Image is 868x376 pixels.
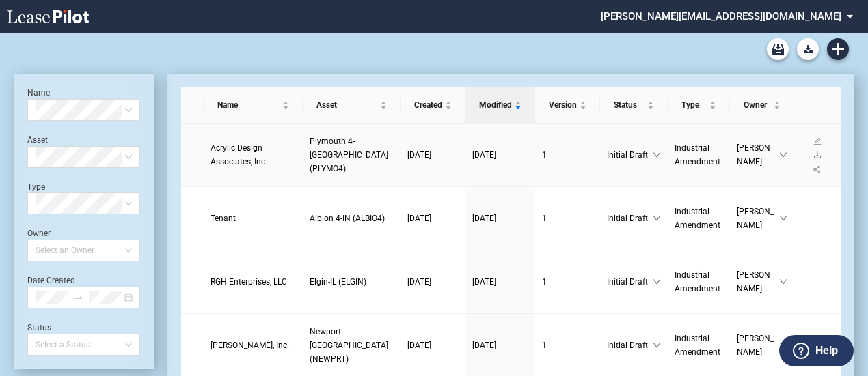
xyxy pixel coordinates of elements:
[407,341,431,350] span: [DATE]
[607,148,653,162] span: Initial Draft
[767,38,789,60] a: Archive
[744,98,771,112] span: Owner
[737,268,779,295] span: [PERSON_NAME]
[407,148,459,162] a: [DATE]
[779,214,787,222] span: down
[797,38,819,60] button: Download Blank Form
[535,87,601,124] th: Version
[407,214,431,223] span: [DATE]
[681,98,707,112] span: Type
[401,87,465,124] th: Created
[542,148,594,162] a: 1
[779,335,854,366] button: Help
[27,276,75,285] label: Date Created
[827,38,849,60] a: Create new document
[675,141,723,169] a: Industrial Amendment
[316,98,377,112] span: Asset
[675,205,723,232] a: Industrial Amendment
[27,182,45,192] label: Type
[211,141,296,169] a: Acrylic Design Associates, Inc.
[675,334,720,357] span: Industrial Amendment
[310,136,388,173] span: Plymouth 4-MN (PLYMO4)
[310,277,366,287] span: Elgin-IL (ELGIN)
[211,214,236,223] span: Tenant
[407,277,431,287] span: [DATE]
[809,136,826,146] a: edit
[779,341,787,349] span: down
[653,278,661,286] span: down
[542,275,594,289] a: 1
[542,214,547,223] span: 1
[542,150,547,160] span: 1
[542,212,594,225] a: 1
[675,332,723,359] a: Industrial Amendment
[600,87,668,124] th: Status
[813,137,822,145] span: edit
[675,268,723,295] a: Industrial Amendment
[472,150,496,160] span: [DATE]
[675,270,720,293] span: Industrial Amendment
[407,338,459,352] a: [DATE]
[813,151,822,159] span: download
[607,275,653,289] span: Initial Draft
[653,151,661,159] span: down
[407,150,431,160] span: [DATE]
[479,98,512,112] span: Modified
[74,293,83,302] span: to
[668,87,730,124] th: Type
[204,87,303,124] th: Name
[737,332,779,359] span: [PERSON_NAME]
[74,293,83,302] span: swap-right
[472,275,528,289] a: [DATE]
[310,327,388,364] span: Newport-MN (NEWPRT)
[211,143,267,167] span: Acrylic Design Associates, Inc.
[815,342,838,360] label: Help
[472,341,496,350] span: [DATE]
[310,325,394,366] a: Newport-[GEOGRAPHIC_DATA] (NEWPRT)
[653,214,661,222] span: down
[407,275,459,289] a: [DATE]
[211,275,296,289] a: RGH Enterprises, LLC
[414,98,442,112] span: Created
[407,212,459,225] a: [DATE]
[737,141,779,169] span: [PERSON_NAME]
[472,214,496,223] span: [DATE]
[310,275,394,289] a: Elgin-IL (ELGIN)
[211,341,289,350] span: LAForce, Inc.
[211,277,287,287] span: RGH Enterprises, LLC
[779,278,787,286] span: down
[310,212,394,225] a: Albion 4-IN (ALBIO4)
[472,212,528,225] a: [DATE]
[211,212,296,225] a: Tenant
[303,87,401,124] th: Asset
[542,341,547,350] span: 1
[813,164,822,174] span: share-alt
[27,135,48,145] label: Asset
[730,87,794,124] th: Owner
[614,98,645,112] span: Status
[310,214,385,223] span: Albion 4-IN (ALBIO4)
[27,88,50,98] label: Name
[542,338,594,352] a: 1
[217,98,280,112] span: Name
[465,87,535,124] th: Modified
[27,229,51,238] label: Owner
[310,134,394,175] a: Plymouth 4-[GEOGRAPHIC_DATA] (PLYMO4)
[472,148,528,162] a: [DATE]
[675,143,720,167] span: Industrial Amendment
[472,338,528,352] a: [DATE]
[27,323,51,332] label: Status
[607,338,653,352] span: Initial Draft
[737,205,779,232] span: [PERSON_NAME]
[549,98,578,112] span: Version
[793,38,823,60] md-menu: Download Blank Form List
[675,207,720,230] span: Industrial Amendment
[607,212,653,225] span: Initial Draft
[653,341,661,349] span: down
[211,338,296,352] a: [PERSON_NAME], Inc.
[472,277,496,287] span: [DATE]
[779,151,787,159] span: down
[542,277,547,287] span: 1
